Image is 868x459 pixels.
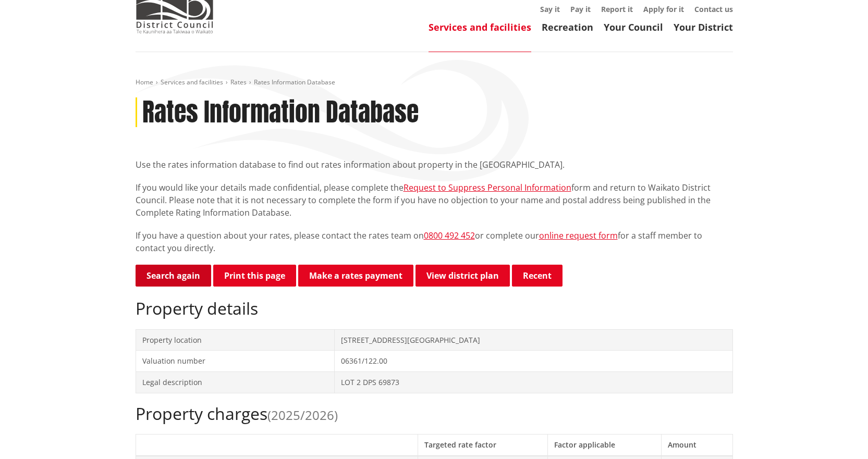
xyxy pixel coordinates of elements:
[418,434,548,455] th: Targeted rate factor
[136,181,733,219] p: If you would like your details made confidential, please complete the form and return to Waikato ...
[136,78,153,86] a: Home
[662,434,732,455] th: Amount
[298,265,413,287] a: Make a rates payment
[142,97,419,128] h1: Rates Information Database
[335,371,732,393] td: LOT 2 DPS 69873
[424,230,475,241] a: 0800 492 452
[136,78,733,87] nav: breadcrumb
[429,21,531,33] a: Services and facilities
[136,371,335,393] td: Legal description
[539,230,618,241] a: online request form
[136,329,335,351] td: Property location
[542,21,593,33] a: Recreation
[136,404,733,424] h2: Property charges
[512,265,563,287] button: Recent
[604,21,663,33] a: Your Council
[674,21,733,33] a: Your District
[540,4,560,14] a: Say it
[161,78,223,86] a: Services and facilities
[335,329,732,351] td: [STREET_ADDRESS][GEOGRAPHIC_DATA]
[136,158,733,171] p: Use the rates information database to find out rates information about property in the [GEOGRAPHI...
[213,265,296,287] button: Print this page
[335,351,732,372] td: 06361/122.00
[694,4,733,14] a: Contact us
[548,434,662,455] th: Factor applicable
[601,4,633,14] a: Report it
[570,4,591,14] a: Pay it
[136,265,211,287] a: Search again
[136,299,733,318] h2: Property details
[136,351,335,372] td: Valuation number
[643,4,684,14] a: Apply for it
[254,78,335,86] span: Rates Information Database
[136,229,733,254] p: If you have a question about your rates, please contact the rates team on or complete our for a s...
[415,265,510,287] a: View district plan
[820,415,858,453] iframe: Messenger Launcher
[230,78,247,86] a: Rates
[267,406,338,424] span: (2025/2026)
[404,182,571,193] a: Request to Suppress Personal Information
